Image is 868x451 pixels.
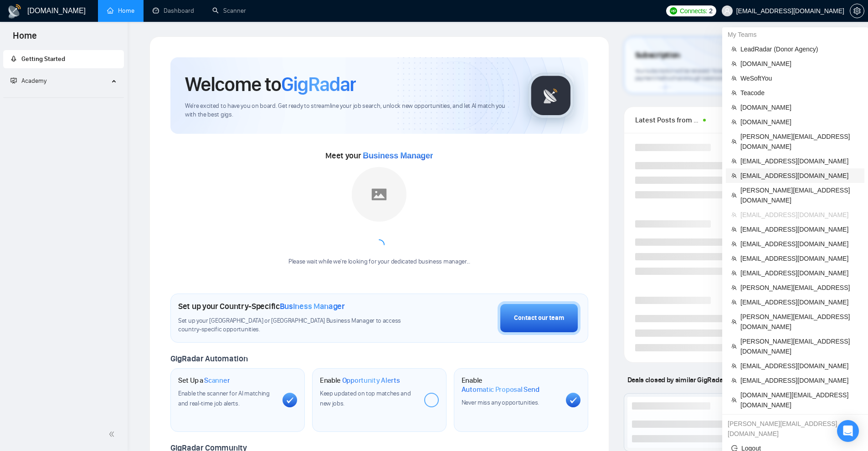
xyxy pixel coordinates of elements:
[740,336,859,356] span: [PERSON_NAME][EMAIL_ADDRESS][DOMAIN_NAME]
[724,8,730,14] span: user
[740,185,859,205] span: [PERSON_NAME][EMAIL_ADDRESS][DOMAIN_NAME]
[528,73,574,118] img: gigradar-logo.png
[731,90,737,96] span: team
[740,88,859,98] span: Teacode
[740,102,859,112] span: [DOMAIN_NAME]
[204,376,230,385] span: Scanner
[325,151,433,161] span: Meet your
[280,301,345,311] span: Business Manager
[722,416,868,441] div: oleksandr.b+1@gigradar.io
[514,313,564,323] div: Contact our team
[731,270,737,276] span: team
[21,77,46,85] span: Academy
[107,7,134,15] a: homeHome
[283,258,476,266] div: Please wait while we're looking for your dedicated business manager...
[178,376,230,385] h1: Set Up a
[170,354,247,364] span: GigRadar Automation
[462,399,539,406] span: Never miss any opportunities.
[10,77,17,84] span: fund-projection-screen
[850,4,864,18] button: setting
[850,7,864,15] span: setting
[212,7,246,15] a: searchScanner
[352,167,406,222] img: placeholder.png
[731,76,737,81] span: team
[670,7,677,15] img: upwork-logo.png
[462,385,539,394] span: Automatic Proposal Send
[3,50,124,68] li: Getting Started
[3,94,124,100] li: Academy Homepage
[740,312,859,332] span: [PERSON_NAME][EMAIL_ADDRESS][DOMAIN_NAME]
[10,77,46,85] span: Academy
[731,363,737,369] span: team
[740,375,859,385] span: [EMAIL_ADDRESS][DOMAIN_NAME]
[731,378,737,383] span: team
[624,372,747,388] span: Deals closed by similar GigRadar users
[850,7,864,15] a: setting
[740,361,859,371] span: [EMAIL_ADDRESS][DOMAIN_NAME]
[740,44,859,54] span: LeadRadar (Donor Agency)
[709,6,713,16] span: 2
[635,114,700,126] span: Latest Posts from the GigRadar Community
[731,139,737,144] span: team
[740,132,859,152] span: [PERSON_NAME][EMAIL_ADDRESS][DOMAIN_NAME]
[731,319,737,324] span: team
[740,156,859,166] span: [EMAIL_ADDRESS][DOMAIN_NAME]
[731,46,737,52] span: team
[740,171,859,181] span: [EMAIL_ADDRESS][DOMAIN_NAME]
[635,67,821,82] span: Your subscription will be renewed. To keep things running smoothly, make sure your payment method...
[837,420,859,442] div: Open Intercom Messenger
[740,253,859,264] span: [EMAIL_ADDRESS][DOMAIN_NAME]
[153,7,194,15] a: dashboardDashboard
[731,227,737,232] span: team
[731,61,737,66] span: team
[722,27,868,42] div: My Teams
[731,212,737,218] span: team
[740,210,859,220] span: [EMAIL_ADDRESS][DOMAIN_NAME]
[740,73,859,83] span: WeSoftYou
[498,301,580,335] button: Contact our team
[680,6,707,16] span: Connects:
[740,283,859,293] span: [PERSON_NAME][EMAIL_ADDRESS]
[731,119,737,125] span: team
[185,102,514,119] span: We're excited to have you on board. Get ready to streamline your job search, unlock new opportuni...
[731,299,737,305] span: team
[731,397,737,403] span: team
[372,238,386,252] span: loading
[108,430,118,439] span: double-left
[740,390,859,410] span: [DOMAIN_NAME][EMAIL_ADDRESS][DOMAIN_NAME]
[281,72,356,96] span: GigRadar
[178,390,270,407] span: Enable the scanner for AI matching and real-time job alerts.
[731,158,737,164] span: team
[10,56,17,62] span: rocket
[731,285,737,290] span: team
[731,193,737,198] span: team
[731,256,737,261] span: team
[731,105,737,110] span: team
[178,301,345,311] h1: Set up your Country-Specific
[731,173,737,178] span: team
[740,224,859,234] span: [EMAIL_ADDRESS][DOMAIN_NAME]
[21,55,65,63] span: Getting Started
[185,72,356,96] h1: Welcome to
[731,344,737,349] span: team
[7,4,22,19] img: logo
[740,268,859,278] span: [EMAIL_ADDRESS][DOMAIN_NAME]
[740,117,859,127] span: [DOMAIN_NAME]
[740,59,859,69] span: [DOMAIN_NAME]
[740,297,859,307] span: [EMAIL_ADDRESS][DOMAIN_NAME]
[363,151,433,160] span: Business Manager
[320,376,400,385] h1: Enable
[731,241,737,247] span: team
[635,48,680,63] span: Subscription
[740,239,859,249] span: [EMAIL_ADDRESS][DOMAIN_NAME]
[462,376,559,394] h1: Enable
[342,376,400,385] span: Opportunity Alerts
[178,317,420,334] span: Set up your [GEOGRAPHIC_DATA] or [GEOGRAPHIC_DATA] Business Manager to access country-specific op...
[320,390,411,407] span: Keep updated on top matches and new jobs.
[5,29,44,48] span: Home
